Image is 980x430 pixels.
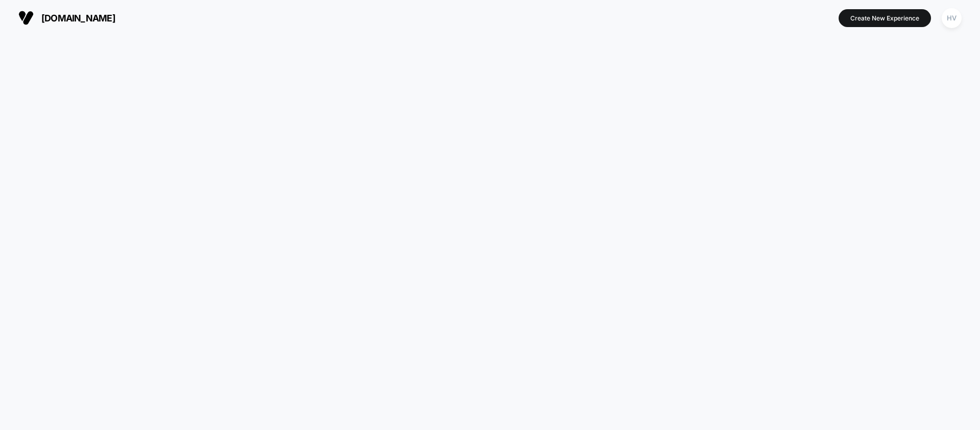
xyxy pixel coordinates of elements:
button: HV [939,8,965,29]
div: HV [942,8,962,28]
button: Create New Experience [839,9,931,27]
img: Visually logo [18,10,34,26]
button: [DOMAIN_NAME] [15,10,118,26]
span: [DOMAIN_NAME] [41,13,115,23]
